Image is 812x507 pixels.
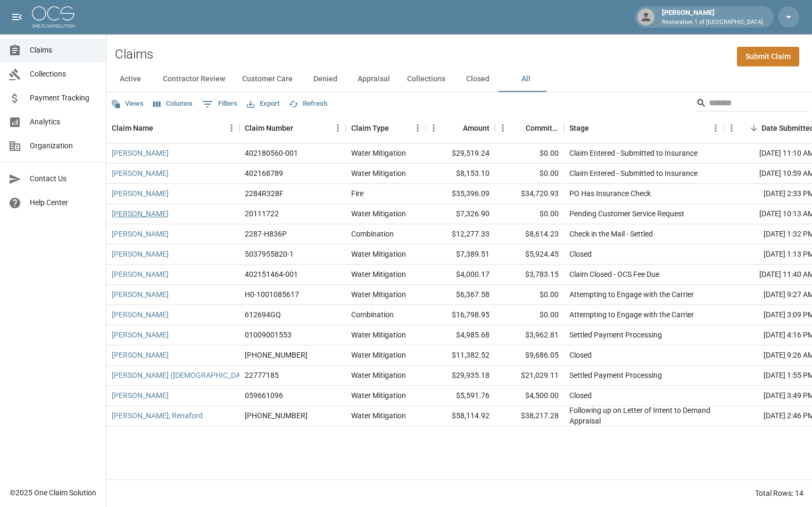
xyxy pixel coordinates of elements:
a: [PERSON_NAME] [112,249,169,259]
div: Claim Number [239,113,346,143]
div: $7,389.51 [426,244,495,265]
a: [PERSON_NAME] ([DEMOGRAPHIC_DATA]) [112,370,253,381]
a: [PERSON_NAME] [112,229,169,239]
div: $0.00 [495,285,564,305]
div: Water Mitigation [351,370,406,381]
div: 5037955820-1 [245,249,294,259]
div: Claim Closed - OCS Fee Due [569,269,659,280]
div: Settled Payment Processing [569,370,662,381]
div: $0.00 [495,204,564,224]
div: Water Mitigation [351,289,406,300]
div: Check in the Mail - Settled [569,229,653,239]
button: Show filters [200,96,240,113]
button: Active [106,66,154,92]
button: All [502,66,550,92]
div: Claim Type [346,113,426,143]
div: 01009001553 [245,329,292,340]
div: $0.00 [495,305,564,325]
button: Sort [293,121,308,136]
span: Contact Us [30,173,97,184]
div: Closed [569,390,592,401]
div: Claim Name [112,113,153,143]
div: 22777185 [245,370,279,381]
div: Stage [569,113,589,143]
div: 2284R328F [245,188,284,199]
div: Search [696,95,810,114]
div: 402151464-001 [245,269,298,280]
div: $3,962.81 [495,325,564,345]
div: [PERSON_NAME] [658,7,767,27]
div: 300-0324599-2025 [245,410,308,421]
button: Export [244,96,282,112]
button: Menu [724,120,740,136]
h2: Claims [115,47,153,62]
div: PO Has Insurance Check [569,188,651,199]
div: Attempting to Engage with the Carrier [569,309,694,320]
div: $11,382.52 [426,345,495,366]
button: Menu [495,120,511,136]
div: $21,029.11 [495,366,564,386]
a: [PERSON_NAME] [112,168,169,179]
div: $5,924.45 [495,244,564,265]
a: Submit Claim [737,47,799,66]
div: 059661096 [245,390,283,401]
a: [PERSON_NAME] [112,289,169,300]
div: $34,720.93 [495,184,564,204]
div: $12,277.33 [426,224,495,244]
div: Claim Name [106,113,239,143]
div: $4,985.68 [426,325,495,345]
div: Water Mitigation [351,148,406,158]
div: Water Mitigation [351,269,406,280]
div: $9,686.05 [495,345,564,366]
a: [PERSON_NAME] [112,390,169,401]
div: Closed [569,350,592,360]
div: Water Mitigation [351,410,406,421]
button: Select columns [151,96,195,112]
a: [PERSON_NAME] [112,329,169,340]
div: Water Mitigation [351,168,406,179]
div: Combination [351,309,394,320]
div: 300-0376652-2025 [245,350,308,360]
a: [PERSON_NAME] [112,208,169,219]
button: Contractor Review [154,66,234,92]
div: $29,935.18 [426,366,495,386]
button: Sort [153,121,168,136]
a: [PERSON_NAME] [112,148,169,158]
button: Sort [511,121,526,136]
span: Organization [30,140,97,151]
button: Menu [223,120,239,136]
span: Help Center [30,197,97,208]
div: Following up on Letter of Intent to Demand Appraisal [569,405,718,426]
div: © 2025 One Claim Solution [10,487,96,498]
button: Collections [399,66,454,92]
div: Stage [564,113,724,143]
div: Total Rows: 14 [755,488,803,498]
div: Committed Amount [526,113,559,143]
div: $3,783.15 [495,265,564,285]
a: [PERSON_NAME] [112,188,169,199]
button: Menu [410,120,426,136]
div: Water Mitigation [351,350,406,360]
div: 20111722 [245,208,279,219]
div: Claim Type [351,113,389,143]
div: Closed [569,249,592,259]
div: $4,000.17 [426,265,495,285]
div: Claim Entered - Submitted to Insurance [569,168,698,179]
a: [PERSON_NAME], Renaford [112,410,203,421]
span: Collections [30,69,97,80]
div: Water Mitigation [351,249,406,259]
div: $6,367.58 [426,285,495,305]
div: $29,519.24 [426,143,495,164]
button: Views [109,96,146,112]
div: Amount [426,113,495,143]
div: H0-1001085617 [245,289,299,300]
div: 2287-H836P [245,229,287,239]
div: $8,153.10 [426,164,495,184]
div: 402180560-001 [245,148,298,158]
button: Customer Care [234,66,301,92]
div: 402168789 [245,168,283,179]
div: Fire [351,188,363,199]
button: Sort [389,121,404,136]
button: Denied [301,66,349,92]
div: Water Mitigation [351,390,406,401]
